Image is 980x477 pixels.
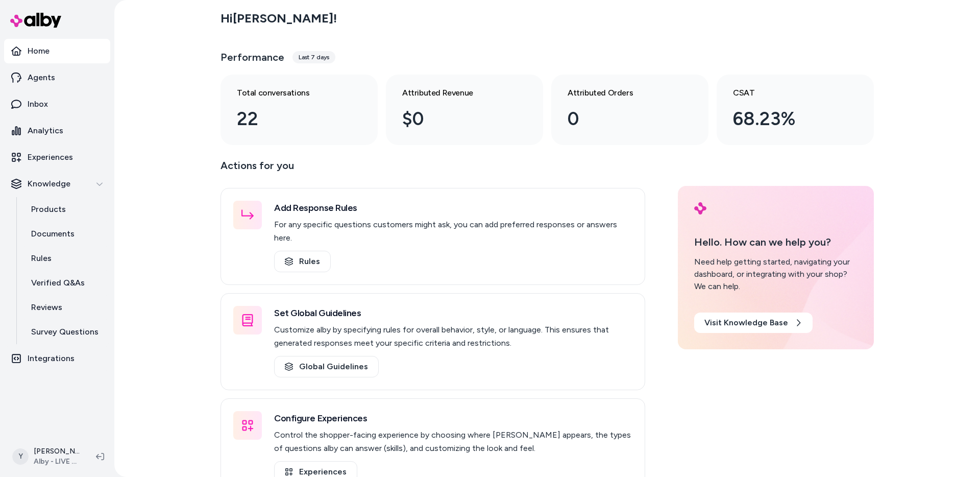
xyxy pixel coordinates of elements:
p: Rules [31,252,52,265]
a: Reviews [21,295,110,320]
p: For any specific questions customers might ask, you can add preferred responses or answers here. [274,218,632,245]
a: Home [4,39,110,63]
div: Need help getting started, navigating your dashboard, or integrating with your shop? We can help. [694,256,857,293]
p: Verified Q&As [31,277,85,289]
p: Analytics [28,125,63,137]
a: Rules [21,246,110,271]
div: 68.23% [733,105,841,133]
h3: Configure Experiences [274,411,632,425]
p: [PERSON_NAME] [34,446,80,457]
h2: Hi [PERSON_NAME] ! [220,11,337,26]
a: Attributed Orders 0 [551,75,708,145]
a: Inbox [4,92,110,116]
p: Experiences [28,151,73,163]
p: Agents [28,71,55,84]
a: Survey Questions [21,320,110,344]
p: Knowledge [28,178,70,190]
a: Integrations [4,346,110,371]
img: alby Logo [10,13,61,28]
p: Actions for you [220,157,645,182]
h3: Set Global Guidelines [274,306,632,320]
p: Control the shopper-facing experience by choosing where [PERSON_NAME] appears, the types of quest... [274,428,632,455]
h3: Performance [220,50,284,64]
p: Hello. How can we help you? [694,234,857,250]
a: Products [21,197,110,222]
span: Y [12,448,29,465]
a: Agents [4,65,110,90]
a: Attributed Revenue $0 [386,75,543,145]
h3: Add Response Rules [274,201,632,215]
h3: CSAT [733,87,841,99]
p: Survey Questions [31,326,99,338]
h3: Attributed Revenue [402,87,510,99]
div: $0 [402,105,510,133]
a: CSAT 68.23% [717,75,874,145]
a: Documents [21,222,110,246]
p: Products [31,203,66,216]
p: Documents [31,228,75,240]
a: Visit Knowledge Base [694,313,813,333]
div: Last 7 days [292,51,335,63]
p: Integrations [28,352,75,365]
h3: Attributed Orders [568,87,676,99]
p: Reviews [31,301,62,314]
p: Inbox [28,98,48,110]
p: Customize alby by specifying rules for overall behavior, style, or language. This ensures that ge... [274,323,632,350]
a: Total conversations 22 [220,75,378,145]
div: 0 [568,105,676,133]
a: Verified Q&As [21,271,110,295]
div: 22 [237,105,345,133]
span: Alby - LIVE on [DOMAIN_NAME] [34,457,80,467]
h3: Total conversations [237,87,345,99]
a: Rules [274,251,331,272]
a: Analytics [4,118,110,143]
button: Knowledge [4,172,110,196]
button: Y[PERSON_NAME]Alby - LIVE on [DOMAIN_NAME] [6,440,88,473]
a: Experiences [4,145,110,170]
img: alby Logo [694,202,706,214]
p: Home [28,45,50,57]
a: Global Guidelines [274,356,379,377]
